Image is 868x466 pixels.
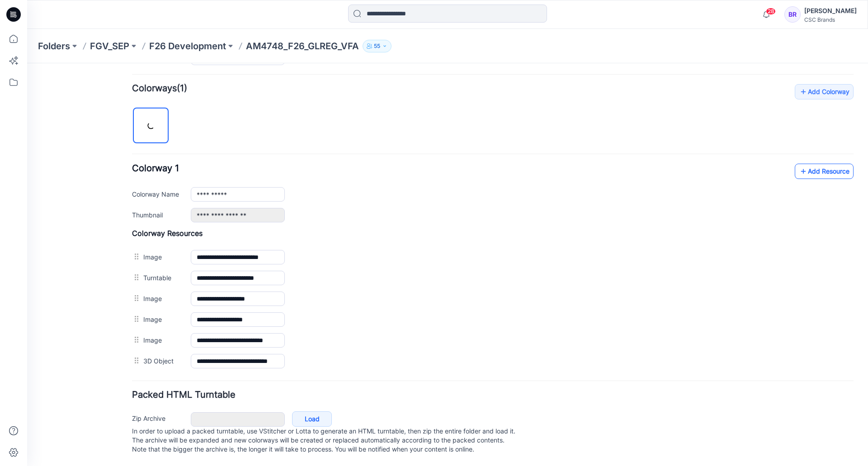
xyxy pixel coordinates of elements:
label: Thumbnail [105,146,155,156]
label: Image [116,251,155,261]
label: Zip Archive [105,350,155,360]
span: 28 [766,8,776,15]
a: Load [265,348,305,363]
a: FGV_SEP [90,40,129,52]
label: Colorway Name [105,126,155,136]
div: [PERSON_NAME] [804,5,857,16]
p: AM4748_F26_GLREG_VFA [246,40,359,52]
button: 55 [363,40,392,52]
label: 3D Object [116,292,155,302]
div: BR [784,6,801,23]
h4: Colorway Resources [105,165,826,174]
p: 55 [374,41,380,51]
span: Colorway 1 [105,99,152,110]
p: In order to upload a packed turntable, use VStitcher or Lotta to generate an HTML turntable, then... [105,363,826,391]
label: Image [116,230,155,240]
label: Turntable [116,209,155,219]
a: Add Resource [768,100,826,116]
iframe: edit-style [27,63,868,466]
label: Image [116,272,155,282]
a: Folders [38,40,70,52]
h4: Packed HTML Turntable [105,327,826,336]
a: F26 Development [149,40,226,52]
label: Image [116,188,155,198]
div: CSC Brands [804,16,857,23]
